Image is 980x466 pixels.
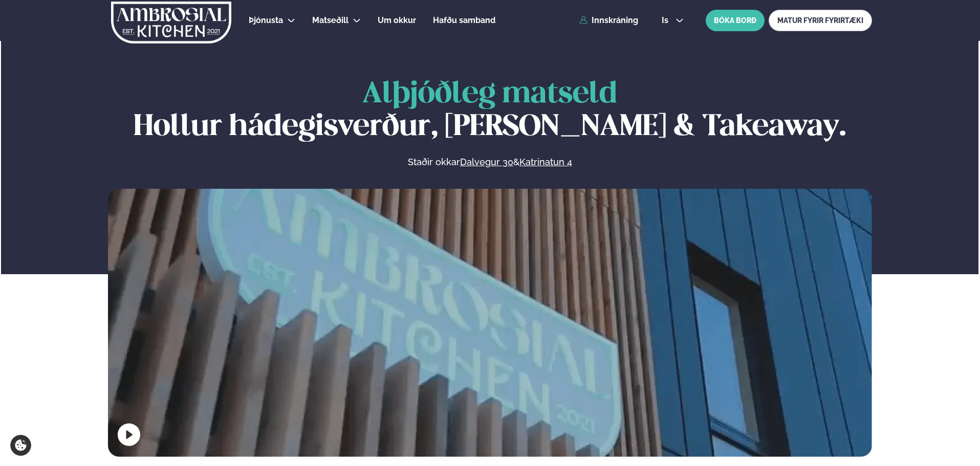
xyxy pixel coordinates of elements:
[378,15,416,25] span: Um okkur
[378,14,416,27] a: Um okkur
[110,2,232,43] img: logo
[433,15,495,25] span: Hafðu samband
[769,10,872,31] a: MATUR FYRIR FYRIRTÆKI
[108,78,872,144] h1: Hollur hádegisverður, [PERSON_NAME] & Takeaway.
[312,15,349,25] span: Matseðill
[296,156,683,168] p: Staðir okkar &
[706,10,765,31] button: BÓKA BORÐ
[10,435,31,456] a: Cookie settings
[460,156,513,168] a: Dalvegur 30
[249,14,283,27] a: Þjónusta
[579,16,638,25] a: Innskráning
[249,15,283,25] span: Þjónusta
[312,14,349,27] a: Matseðill
[519,156,572,168] a: Katrinatun 4
[433,14,495,27] a: Hafðu samband
[654,16,692,25] button: is
[662,16,671,25] span: is
[362,80,617,108] span: Alþjóðleg matseld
